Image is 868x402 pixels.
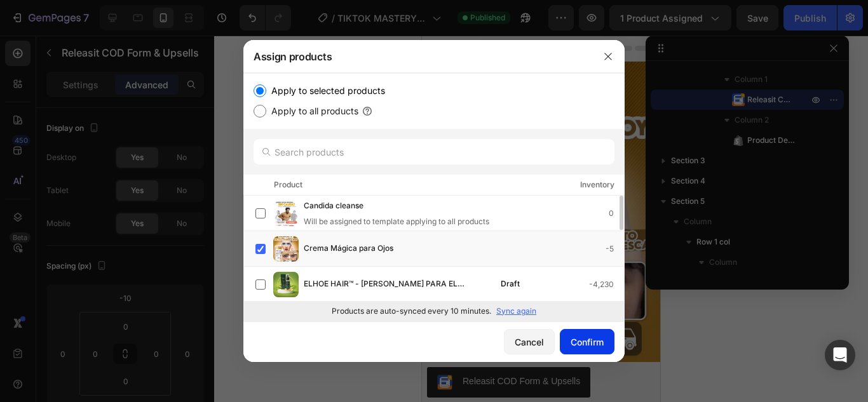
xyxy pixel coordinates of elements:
[304,199,363,213] span: Candida cleanse
[580,178,614,191] div: Inventory
[254,139,614,164] input: Search products
[496,278,525,290] div: Draft
[273,272,299,297] img: product-img
[64,6,149,19] span: iPhone 13 Mini ( 375 px)
[496,305,536,317] p: Sync again
[41,339,158,352] div: Releasit COD Form & Upsells
[266,83,385,98] label: Apply to selected products
[304,216,489,227] div: Will be assigned to template applying to all products
[606,243,624,255] div: -5
[243,40,592,73] div: Assign products
[571,335,604,349] div: Confirm
[589,278,624,291] div: -4,230
[560,329,614,354] button: Confirm
[5,332,168,362] button: Releasit COD Form & Upsells
[825,340,855,370] div: Open Intercom Messenger
[274,178,302,191] div: Product
[609,207,624,220] div: 0
[304,242,393,256] span: Crema Mágica para Ojos
[266,104,358,119] label: Apply to all products
[332,305,491,317] p: Products are auto-synced every 10 minutes.
[15,339,31,354] img: CKKYs5695_ICEAE=.webp
[273,236,299,262] img: product-img
[273,201,299,226] img: product-img
[243,73,625,321] div: />
[515,335,544,349] div: Cancel
[304,278,493,291] span: ELHOE HAIR™ - [PERSON_NAME] PARA EL CRECIMIENTO DEL [PERSON_NAME] 🌿🧔
[504,329,555,354] button: Cancel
